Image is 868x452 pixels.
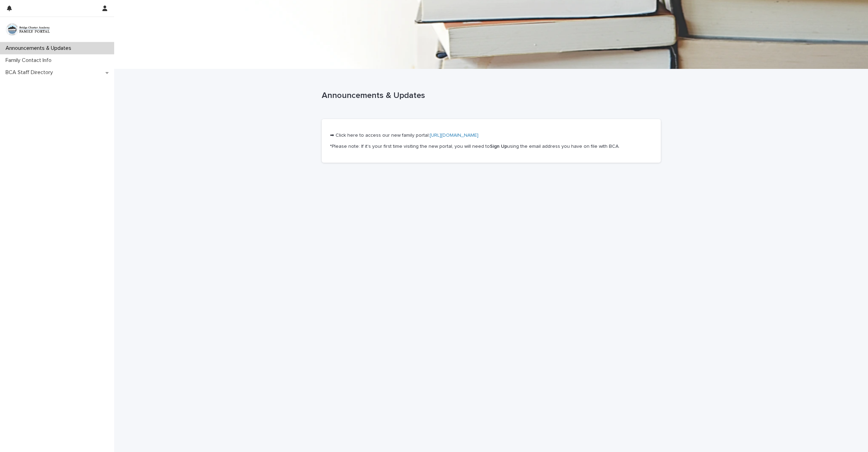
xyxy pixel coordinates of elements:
strong: Sign Up [490,144,507,149]
p: Family Contact Info [3,57,57,64]
p: ➡ Click here to access our new family portal: [330,132,652,138]
p: Announcements & Updates [322,91,658,101]
p: BCA Staff Directory [3,69,58,76]
a: [URL][DOMAIN_NAME] [430,133,478,138]
p: Announcements & Updates [3,45,77,52]
img: pULxD3npSYueRIHUhxUT [6,22,51,36]
p: *Please note: If it's your first time visiting the new portal, you will need to using the email a... [330,143,652,150]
